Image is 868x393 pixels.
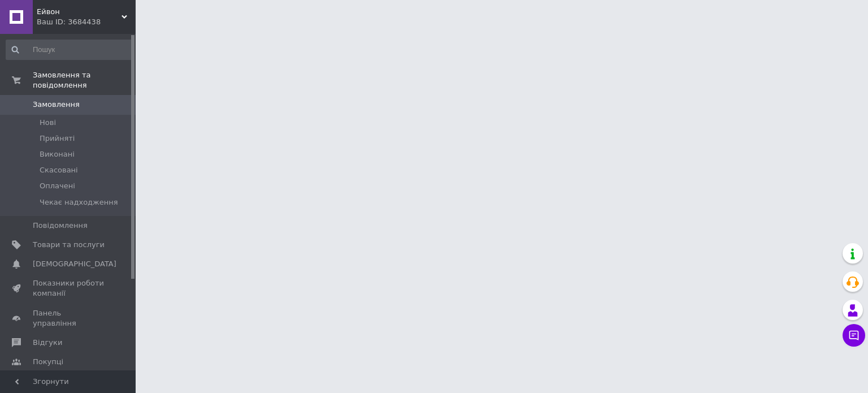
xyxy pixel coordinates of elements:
div: Ваш ID: 3684438 [37,17,136,27]
span: Прийняті [40,133,75,144]
span: Скасовані [40,165,78,175]
span: Замовлення [33,100,80,110]
span: Замовлення та повідомлення [33,70,136,90]
span: Виконані [40,149,75,159]
span: Чекає надходження [40,197,118,208]
span: Оплачені [40,181,75,191]
span: Показники роботи компанії [33,278,105,299]
span: [DEMOGRAPHIC_DATA] [33,259,116,269]
span: Ейвон [37,7,121,17]
button: Чат з покупцем [843,324,865,347]
span: Покупці [33,357,63,367]
span: Відгуки [33,338,62,348]
span: Повідомлення [33,221,88,231]
span: Панель управління [33,308,105,329]
input: Пошук [6,40,133,60]
span: Нові [40,118,56,128]
span: Товари та послуги [33,240,105,250]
